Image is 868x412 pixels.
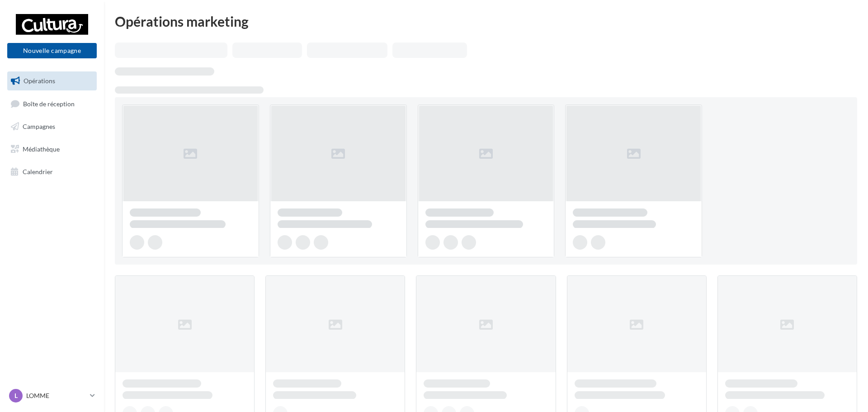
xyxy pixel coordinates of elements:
button: Nouvelle campagne [7,43,97,58]
a: Médiathèque [5,140,99,159]
div: Opérations marketing [115,14,857,28]
span: Médiathèque [23,145,60,153]
span: Calendrier [23,167,53,175]
a: Campagnes [5,117,99,136]
a: Opérations [5,71,99,90]
span: Campagnes [23,123,55,130]
a: L LOMME [7,387,97,404]
p: LOMME [26,391,86,400]
a: Boîte de réception [5,94,99,114]
a: Calendrier [5,162,99,181]
span: Boîte de réception [23,99,75,107]
span: L [14,391,18,400]
span: Opérations [24,77,55,85]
